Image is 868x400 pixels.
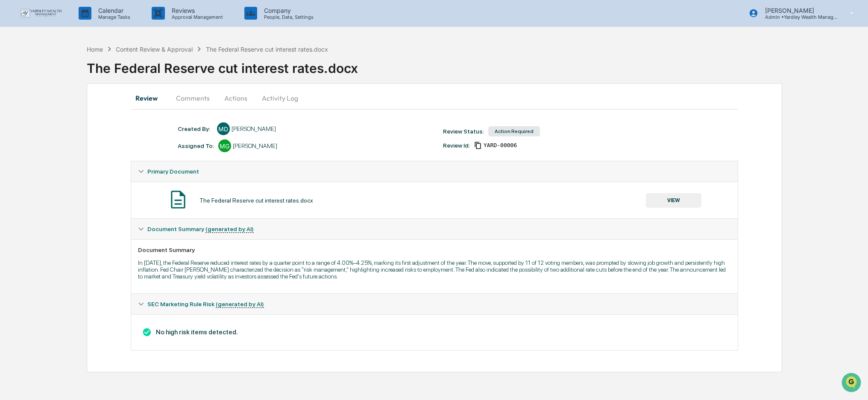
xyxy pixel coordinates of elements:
[841,372,864,395] iframe: Open customer support
[87,54,868,76] div: The Federal Reserve cut interest rates.docx
[646,193,701,208] button: VIEW
[5,148,59,163] a: 🖐️Preclearance
[76,116,93,123] span: [DATE]
[9,108,22,122] img: Michael Garry
[443,142,470,149] div: Review Id:
[232,125,276,132] div: [PERSON_NAME]
[131,219,738,239] div: Document Summary (generated by AI)
[70,151,106,160] span: Attestations
[71,116,74,123] span: •
[87,46,103,53] div: Home
[131,294,738,314] div: SEC Marketing Rule Risk (generated by AI)
[178,125,213,132] div: Created By: ‎ ‎
[217,88,255,108] button: Actions
[167,189,189,210] img: Document Icon
[38,65,140,74] div: Start new chat
[131,88,169,108] button: Review
[147,301,264,307] span: SEC Marketing Rule Risk
[218,139,231,152] div: MG
[17,151,55,160] span: Preclearance
[17,168,54,176] span: Data Lookup
[18,65,33,81] img: 4531339965365_218c74b014194aa58b9b_72.jpg
[21,9,62,18] img: logo
[131,314,738,350] div: Document Summary (generated by AI)
[205,226,254,233] u: (generated by AI)
[199,197,313,204] div: The Federal Reserve cut interest rates.docx
[758,14,838,20] p: Admin • Yardley Wealth Management
[9,18,155,32] p: How can we help?
[255,88,305,108] button: Activity Log
[62,152,69,159] div: 🗄️
[138,259,731,280] p: In [DATE], the Federal Reserve reduced interest rates by a quarter point to a range of 4.00%–4.25...
[165,7,227,14] p: Reviews
[38,74,117,81] div: We're available if you need us!
[131,161,738,182] div: Primary Document
[9,95,57,101] div: Past conversations
[60,188,103,195] a: Powered byPylon
[132,93,155,103] button: See all
[233,142,277,149] div: [PERSON_NAME]
[257,14,318,20] p: People, Data, Settings
[488,126,540,136] div: Action Required
[206,46,328,53] div: The Federal Reserve cut interest rates.docx
[138,246,731,253] div: Document Summary
[165,14,227,20] p: Approval Management
[147,226,254,232] span: Document Summary
[131,239,738,293] div: Document Summary (generated by AI)
[85,188,103,195] span: Pylon
[131,182,738,218] div: Primary Document
[91,7,135,14] p: Calendar
[9,152,15,159] div: 🖐️
[26,116,69,123] span: [PERSON_NAME]
[758,7,838,14] p: [PERSON_NAME]
[9,168,15,175] div: 🔎
[9,65,24,81] img: 1746055101610-c473b297-6a78-478c-a979-82029cc54cd1
[257,7,318,14] p: Company
[147,168,199,175] span: Primary Document
[59,148,109,163] a: 🗄️Attestations
[131,88,738,108] div: secondary tabs example
[145,68,155,78] button: Start new chat
[178,142,214,149] div: Assigned To:
[217,122,230,135] div: MD
[5,164,57,180] a: 🔎Data Lookup
[91,14,135,20] p: Manage Tasks
[216,301,264,308] u: (generated by AI)
[138,328,731,337] h3: No high risk items detected.
[443,128,484,135] div: Review Status:
[116,46,193,53] div: Content Review & Approval
[484,142,517,149] span: 3d4256b9-2db0-49bb-99a1-f544201b0ac0
[169,88,217,108] button: Comments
